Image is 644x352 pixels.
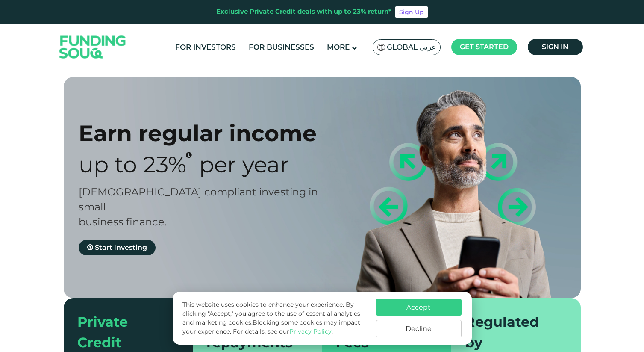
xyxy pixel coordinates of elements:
[199,151,289,178] span: Per Year
[173,40,238,54] a: For Investors
[387,42,436,52] span: Global عربي
[186,151,192,158] i: 23% IRR (expected) ~ 15% Net yield (expected)
[79,240,156,255] a: Start investing
[233,328,333,335] span: For details, see our .
[79,186,318,228] span: [DEMOGRAPHIC_DATA] compliant investing in small business finance.
[289,328,332,335] a: Privacy Policy
[542,43,568,51] span: Sign in
[247,40,316,54] a: For Businesses
[182,319,360,335] span: Blocking some cookies may impact your experience.
[51,26,135,69] img: Logo
[182,300,367,336] p: This website uses cookies to enhance your experience. By clicking "Accept," you agree to the use ...
[460,43,509,51] span: Get started
[95,243,147,251] span: Start investing
[79,120,337,147] div: Earn regular income
[528,39,583,55] a: Sign in
[79,151,186,178] span: Up to 23%
[376,320,462,337] button: Decline
[395,6,428,18] a: Sign Up
[376,299,462,316] button: Accept
[327,43,350,51] span: More
[377,44,385,51] img: SA Flag
[216,7,391,17] div: Exclusive Private Credit deals with up to 23% return*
